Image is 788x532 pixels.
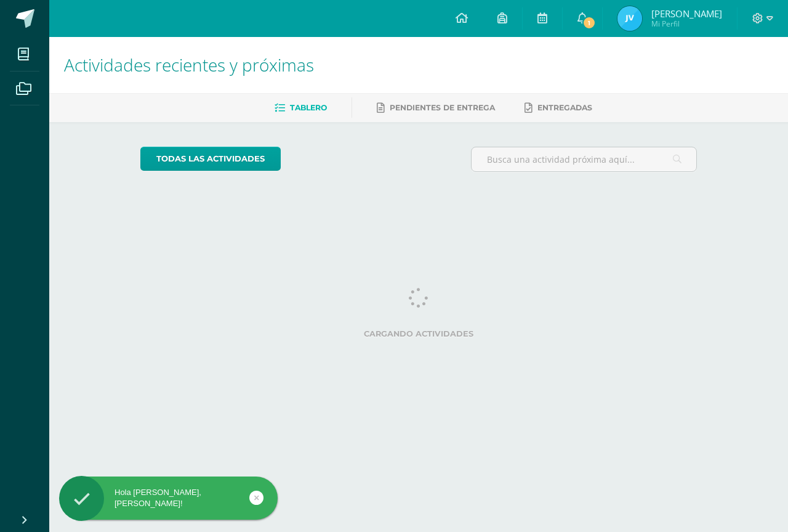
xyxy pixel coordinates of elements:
[537,103,592,112] span: Entregadas
[525,98,592,118] a: Entregadas
[651,18,722,29] span: Mi Perfil
[582,16,596,30] span: 1
[472,147,697,171] input: Busca una actividad próxima aquí...
[617,6,642,31] img: 0edbb7f1b5ed660522841b85fd4d92f8.png
[290,103,327,112] span: Tablero
[390,103,495,112] span: Pendientes de entrega
[59,487,278,509] div: Hola [PERSON_NAME], [PERSON_NAME]!
[651,7,722,20] span: [PERSON_NAME]
[377,98,495,118] a: Pendientes de entrega
[275,98,327,118] a: Tablero
[140,147,281,171] a: todas las Actividades
[64,53,314,76] span: Actividades recientes y próximas
[140,329,698,338] label: Cargando actividades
